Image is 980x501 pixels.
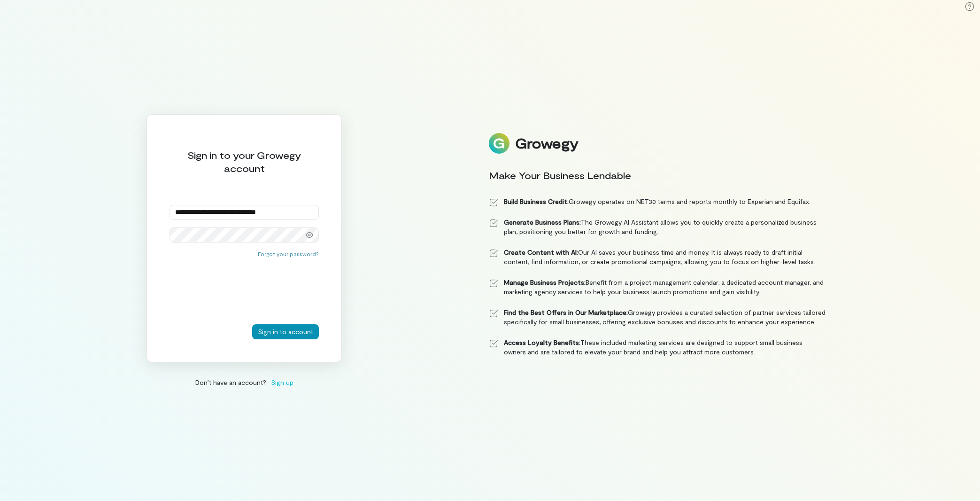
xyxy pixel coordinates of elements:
[504,248,578,256] strong: Create Content with AI:
[489,278,826,297] li: Benefit from a project management calendar, a dedicated account manager, and marketing agency ser...
[504,197,569,205] strong: Build Business Credit:
[489,169,826,182] div: Make Your Business Lendable
[489,218,826,236] li: The Growegy AI Assistant allows you to quickly create a personalized business plan, positioning y...
[504,278,586,286] strong: Manage Business Projects:
[271,377,293,387] span: Sign up
[258,250,319,258] button: Forgot your password?
[515,135,578,151] div: Growegy
[489,248,826,266] li: Our AI saves your business time and money. It is always ready to draft initial content, find info...
[504,338,580,346] strong: Access Loyalty Benefits:
[504,308,628,316] strong: Find the Best Offers in Our Marketplace:
[147,377,342,387] div: Don’t have an account?
[489,197,826,206] li: Growegy operates on NET30 terms and reports monthly to Experian and Equifax.
[170,149,319,175] div: Sign in to your Growegy account
[489,338,826,357] li: These included marketing services are designed to support small business owners and are tailored ...
[504,218,581,226] strong: Generate Business Plans:
[489,308,826,327] li: Growegy provides a curated selection of partner services tailored specifically for small business...
[252,324,319,339] button: Sign in to account
[489,133,509,154] img: Logo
